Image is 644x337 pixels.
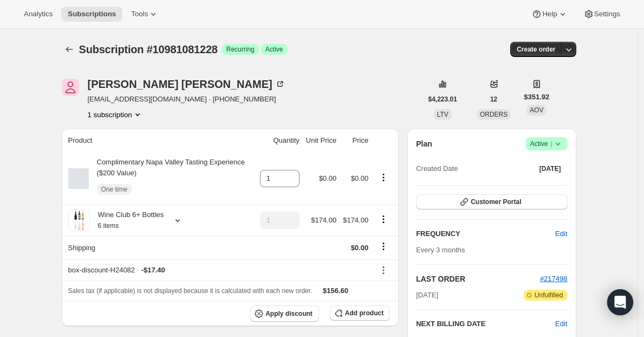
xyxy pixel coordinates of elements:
[330,306,390,321] button: Add product
[101,185,128,194] span: One time
[131,10,148,18] span: Tools
[542,10,557,18] span: Help
[62,79,79,96] span: Janet Fretz-wingrove
[517,45,555,54] span: Create order
[62,236,257,259] th: Shipping
[549,225,574,243] button: Edit
[141,265,165,276] span: - $17.40
[90,209,164,231] div: Wine Club 6+ Bottles
[510,42,562,57] button: Create order
[62,129,257,152] th: Product
[540,274,568,284] button: #217498
[577,7,627,22] button: Settings
[351,244,369,252] span: $0.00
[550,139,552,148] span: |
[323,287,348,295] span: $156.60
[540,275,568,283] a: #217498
[125,7,165,22] button: Tools
[265,309,313,318] span: Apply discount
[340,129,372,152] th: Price
[416,246,465,254] span: Every 3 months
[311,216,336,224] span: $174.00
[265,45,283,54] span: Active
[525,7,574,22] button: Help
[607,289,633,315] div: Open Intercom Messenger
[533,161,568,176] button: [DATE]
[88,94,285,105] span: [EMAIL_ADDRESS][DOMAIN_NAME] · [PHONE_NUMBER]
[61,7,122,22] button: Subscriptions
[79,43,218,55] span: Subscription #10981081228
[524,92,549,103] span: $351.92
[416,228,555,239] h2: FREQUENCY
[250,306,319,322] button: Apply discount
[68,265,369,276] div: box-discount-H24082
[484,92,504,107] button: 12
[416,194,567,209] button: Customer Portal
[351,174,369,182] span: $0.00
[416,138,432,149] h2: Plan
[375,213,392,225] button: Product actions
[480,111,508,118] span: ORDERS
[530,106,543,114] span: AOV
[88,79,285,90] div: [PERSON_NAME] [PERSON_NAME]
[88,109,143,120] button: Product actions
[98,222,119,230] small: 6 items
[257,129,303,152] th: Quantity
[226,45,255,54] span: Recurring
[428,95,457,104] span: $4,223.01
[303,129,340,152] th: Unit Price
[68,10,116,18] span: Subscriptions
[17,7,59,22] button: Analytics
[319,174,337,182] span: $0.00
[555,228,567,239] span: Edit
[24,10,53,18] span: Analytics
[68,287,313,295] span: Sales tax (if applicable) is not displayed because it is calculated with each new order.
[89,157,253,200] div: Complimentary Napa Valley Tasting Experience ($200 Value)
[345,309,383,317] span: Add product
[422,92,464,107] button: $4,223.01
[437,111,448,118] span: LTV
[539,164,561,173] span: [DATE]
[471,198,521,206] span: Customer Portal
[416,274,540,284] h2: LAST ORDER
[555,319,567,329] button: Edit
[530,138,563,149] span: Active
[416,290,438,301] span: [DATE]
[594,10,620,18] span: Settings
[490,95,497,104] span: 12
[375,171,392,183] button: Product actions
[416,319,555,329] h2: NEXT BILLING DATE
[416,163,458,174] span: Created Date
[62,42,77,57] button: Subscriptions
[535,291,563,300] span: Unfulfilled
[343,216,368,224] span: $174.00
[375,240,392,252] button: Shipping actions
